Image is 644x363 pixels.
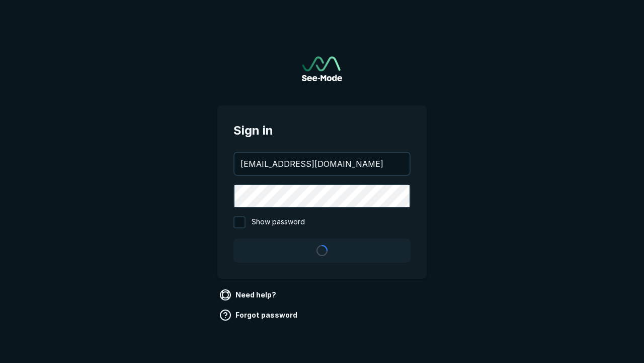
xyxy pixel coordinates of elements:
span: Sign in [233,122,411,140]
a: Forgot password [217,307,301,323]
img: See-Mode Logo [302,56,342,81]
a: Go to sign in [302,56,342,81]
span: Show password [252,216,305,228]
a: Need help? [217,287,280,303]
input: your@email.com [234,153,410,175]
